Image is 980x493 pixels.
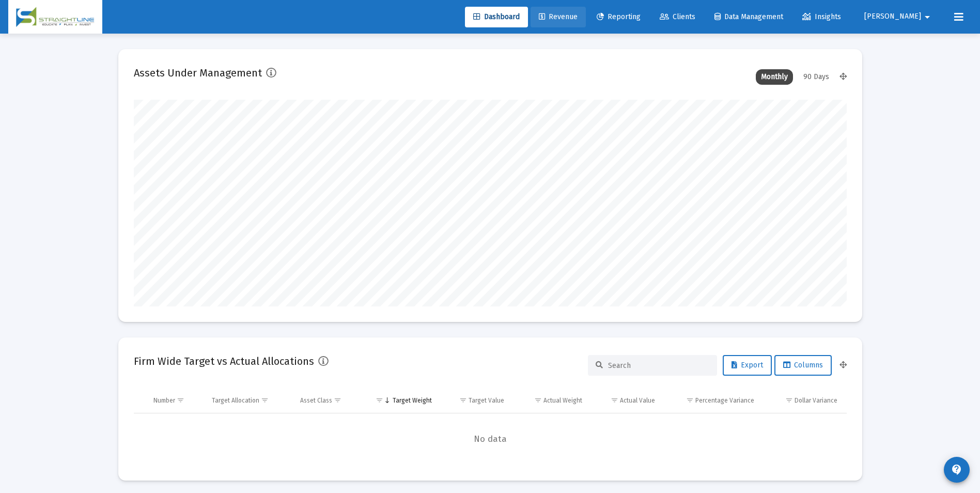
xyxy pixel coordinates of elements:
span: Show filter options for column 'Target Allocation' [261,396,269,404]
span: Export [732,361,763,369]
div: Dollar Variance [795,396,837,405]
td: Column Number [146,388,205,413]
a: Revenue [531,7,586,27]
h2: Firm Wide Target vs Actual Allocations [134,353,314,369]
a: Dashboard [465,7,528,27]
span: Show filter options for column 'Target Weight' [376,396,383,404]
div: 90 Days [798,69,834,85]
td: Column Dollar Variance [761,388,846,413]
span: No data [134,434,847,445]
td: Column Target Allocation [205,388,293,413]
mat-icon: arrow_drop_down [921,7,934,27]
a: Reporting [588,7,649,27]
span: Revenue [539,12,578,21]
button: Export [723,355,772,376]
input: Search [608,361,709,370]
div: Number [153,396,175,405]
span: Columns [783,361,823,369]
mat-icon: contact_support [951,464,963,476]
a: Data Management [706,7,791,27]
div: Actual Weight [543,396,582,405]
span: Show filter options for column 'Asset Class' [334,396,341,404]
div: Monthly [756,69,793,85]
div: Target Allocation [212,396,259,405]
div: Data grid [134,388,847,465]
div: Actual Value [620,396,655,405]
div: Percentage Variance [695,396,754,405]
td: Column Percentage Variance [662,388,761,413]
img: Dashboard [16,7,95,27]
td: Column Actual Value [589,388,662,413]
span: [PERSON_NAME] [864,12,921,21]
td: Column Asset Class [293,388,362,413]
span: Show filter options for column 'Actual Value' [611,396,618,404]
td: Column Target Weight [362,388,439,413]
a: Clients [651,7,704,27]
span: Data Management [714,12,783,21]
span: Show filter options for column 'Number' [177,396,184,404]
span: Insights [802,12,841,21]
div: Target Value [469,396,504,405]
span: Show filter options for column 'Target Value' [459,396,467,404]
span: Dashboard [473,12,520,21]
td: Column Actual Weight [511,388,589,413]
button: Columns [774,355,832,376]
span: Show filter options for column 'Actual Weight' [534,396,542,404]
td: Column Target Value [439,388,512,413]
span: Reporting [597,12,641,21]
div: Asset Class [300,396,332,405]
h2: Assets Under Management [134,65,262,81]
span: Show filter options for column 'Percentage Variance' [686,396,694,404]
a: Insights [794,7,849,27]
span: Clients [660,12,695,21]
button: [PERSON_NAME] [852,6,946,27]
span: Show filter options for column 'Dollar Variance' [785,396,793,404]
div: Target Weight [393,396,432,405]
